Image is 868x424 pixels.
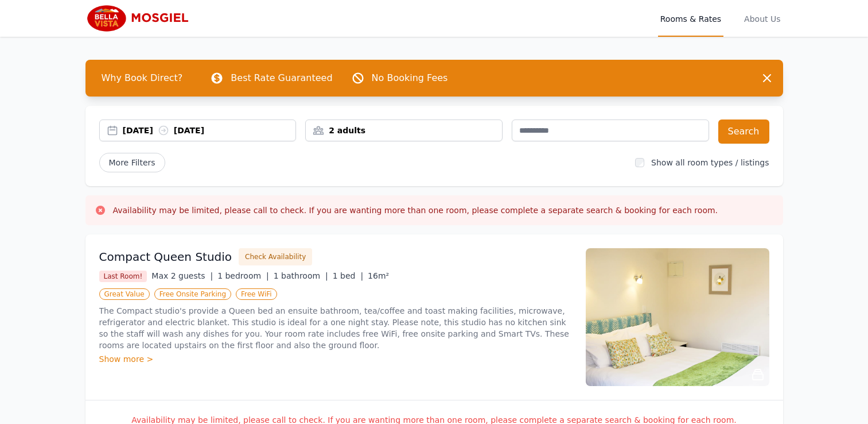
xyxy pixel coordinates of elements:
[85,5,196,32] img: Bella Vista Mosgiel
[92,67,192,90] span: Why Book Direct?
[651,158,769,167] label: Show all room types / listings
[99,249,232,265] h3: Compact Queen Studio
[99,153,165,172] span: More Filters
[154,288,231,300] span: Free Onsite Parking
[239,248,312,265] button: Check Availability
[113,205,718,216] h3: Availability may be limited, please call to check. If you are wanting more than one room, please ...
[99,353,572,365] div: Show more >
[99,305,572,351] p: The Compact studio's provide a Queen bed an ensuite bathroom, tea/coffee and toast making facilit...
[99,288,150,300] span: Great Value
[274,271,328,280] span: 1 bathroom |
[236,288,277,300] span: Free WiFi
[99,271,147,282] span: Last Room!
[333,271,363,280] span: 1 bed |
[151,271,213,280] span: Max 2 guests |
[372,71,448,85] p: No Booking Fees
[231,71,332,85] p: Best Rate Guaranteed
[217,271,269,280] span: 1 bedroom |
[306,125,502,136] div: 2 adults
[123,125,296,136] div: [DATE] [DATE]
[368,271,389,280] span: 16m²
[718,120,769,144] button: Search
